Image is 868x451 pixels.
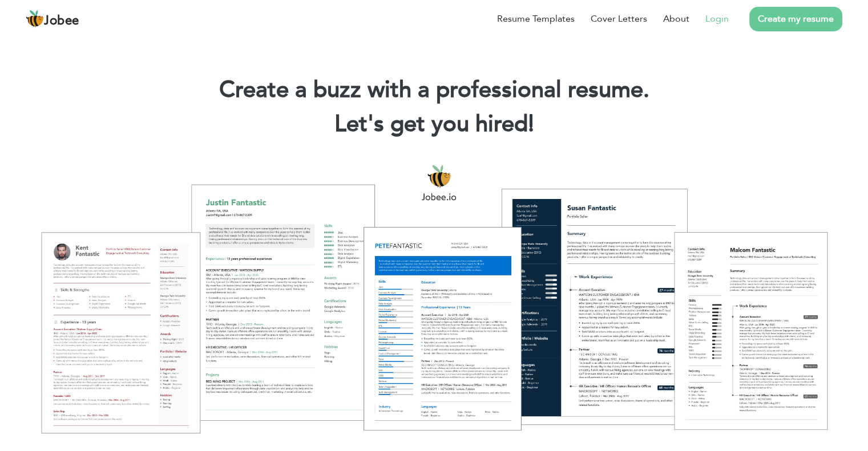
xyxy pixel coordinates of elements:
[44,15,79,27] span: Jobee
[497,12,575,26] a: Resume Templates
[591,12,647,26] a: Cover Letters
[705,12,729,26] a: Login
[390,108,534,140] span: get you hired!
[17,75,851,105] h1: Create a buzz with a professional resume.
[749,7,842,31] a: Create my resume
[528,108,534,140] span: |
[26,10,79,28] a: Jobee
[17,109,851,139] h2: Let's
[26,10,44,28] img: jobee.io
[663,12,689,26] a: About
